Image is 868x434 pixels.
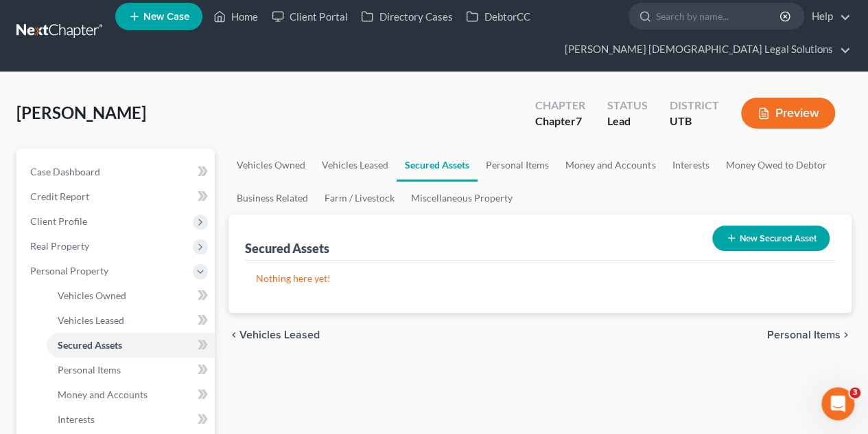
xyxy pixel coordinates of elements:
[557,149,664,182] a: Money and Accounts
[767,329,852,340] button: Personal Items chevron_right
[143,12,189,22] span: New Case
[58,413,95,425] span: Interests
[256,272,824,285] p: Nothing here yet!
[576,114,582,127] span: 7
[19,184,215,209] a: Credit Report
[314,149,397,182] a: Vehicles Leased
[58,290,126,301] span: Vehicles Owned
[741,98,835,129] button: Preview
[607,113,648,129] div: Lead
[805,4,851,29] a: Help
[670,113,719,129] div: UTB
[30,166,100,177] span: Case Dashboard
[58,389,148,400] span: Money and Accounts
[607,98,648,113] div: Status
[664,149,717,182] a: Interests
[403,182,521,215] a: Miscellaneous Property
[535,98,585,113] div: Chapter
[30,240,89,252] span: Real Property
[656,3,782,29] input: Search by name...
[228,182,316,215] a: Business Related
[228,329,239,340] i: chevron_left
[558,37,851,62] a: [PERSON_NAME] [DEMOGRAPHIC_DATA] Legal Solutions
[767,329,841,340] span: Personal Items
[30,265,108,276] span: Personal Property
[47,283,215,308] a: Vehicles Owned
[821,387,854,420] iframe: Intercom live chat
[58,339,122,351] span: Secured Assets
[841,329,852,340] i: chevron_right
[30,191,89,202] span: Credit Report
[207,4,265,29] a: Home
[265,4,354,29] a: Client Portal
[459,4,537,29] a: DebtorCC
[47,407,215,432] a: Interests
[47,382,215,407] a: Money and Accounts
[478,149,557,182] a: Personal Items
[239,329,320,340] span: Vehicles Leased
[58,314,124,326] span: Vehicles Leased
[47,358,215,382] a: Personal Items
[397,149,478,182] a: Secured Assets
[535,113,585,129] div: Chapter
[670,98,719,113] div: District
[19,160,215,184] a: Case Dashboard
[717,149,834,182] a: Money Owed to Debtor
[245,240,329,257] div: Secured Assets
[849,387,860,398] span: 3
[316,182,403,215] a: Farm / Livestock
[16,102,146,122] span: [PERSON_NAME]
[228,149,314,182] a: Vehicles Owned
[228,329,320,340] button: chevron_left Vehicles Leased
[58,364,121,376] span: Personal Items
[47,333,215,358] a: Secured Assets
[712,226,830,251] button: New Secured Asset
[47,308,215,333] a: Vehicles Leased
[354,4,459,29] a: Directory Cases
[30,215,87,227] span: Client Profile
